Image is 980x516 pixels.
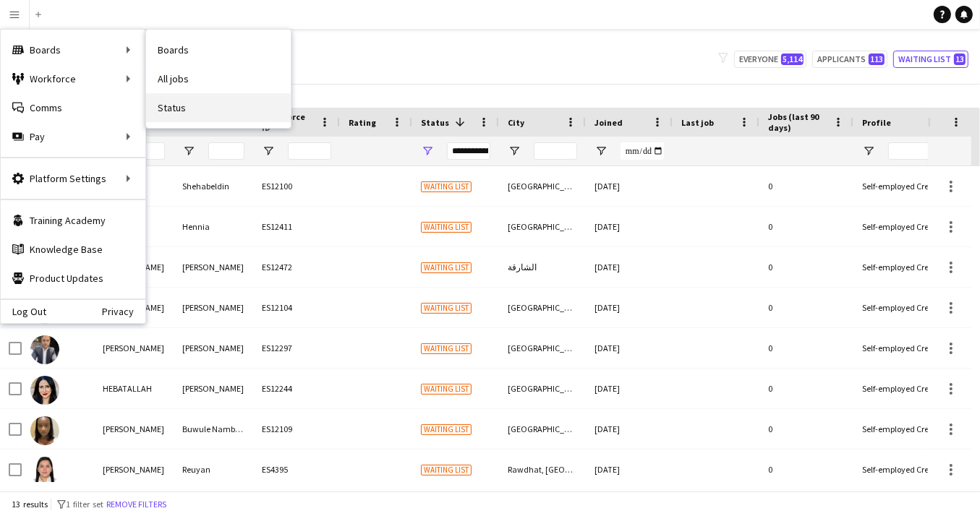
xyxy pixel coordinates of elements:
[586,288,673,327] div: [DATE]
[253,328,340,368] div: ES12297
[586,328,673,368] div: [DATE]
[421,465,472,476] span: Waiting list
[734,51,806,68] button: Everyone5,114
[208,142,244,160] input: Last Name Filter Input
[421,117,449,128] span: Status
[954,53,966,65] span: 13
[499,369,586,408] div: [GEOGRAPHIC_DATA]
[146,35,291,64] a: Boards
[174,288,253,327] div: [PERSON_NAME]
[508,117,524,128] span: City
[421,145,434,158] button: Open Filter Menu
[94,409,174,449] div: [PERSON_NAME]
[586,247,673,287] div: [DATE]
[421,424,472,435] span: Waiting list
[94,369,174,408] div: HEBATALLAH
[30,457,59,486] img: Jana Reuyan
[508,145,521,158] button: Open Filter Menu
[759,450,853,489] div: 0
[862,145,875,158] button: Open Filter Menu
[853,166,946,206] div: Self-employed Crew
[262,145,275,158] button: Open Filter Menu
[421,343,472,354] span: Waiting list
[253,247,340,287] div: ES12472
[174,207,253,246] div: Hennia
[586,369,673,408] div: [DATE]
[253,288,340,327] div: ES12104
[595,117,623,128] span: Joined
[759,409,853,449] div: 0
[759,328,853,368] div: 0
[759,207,853,246] div: 0
[103,496,169,512] button: Remove filters
[759,247,853,287] div: 0
[94,450,174,489] div: [PERSON_NAME]
[853,207,946,246] div: Self-employed Crew
[253,207,340,246] div: ES12411
[253,450,340,489] div: ES4395
[621,142,664,160] input: Joined Filter Input
[812,51,887,68] button: Applicants113
[174,166,253,206] div: Shehabeldin
[499,288,586,327] div: [GEOGRAPHIC_DATA]
[146,64,291,93] a: All jobs
[586,409,673,449] div: [DATE]
[499,207,586,246] div: [GEOGRAPHIC_DATA]
[586,207,673,246] div: [DATE]
[681,117,714,128] span: Last job
[421,262,472,273] span: Waiting list
[174,369,253,408] div: [PERSON_NAME]
[853,409,946,449] div: Self-employed Crew
[853,247,946,287] div: Self-employed Crew
[853,369,946,408] div: Self-employed Crew
[1,64,145,93] div: Workforce
[146,93,291,122] a: Status
[1,206,145,235] a: Training Academy
[853,328,946,368] div: Self-employed Crew
[499,247,586,287] div: الشارقة
[66,499,103,509] span: 1 filter set
[30,376,59,405] img: HEBATALLAH ATTIA
[174,328,253,368] div: [PERSON_NAME]
[1,35,145,64] div: Boards
[595,145,608,158] button: Open Filter Menu
[174,409,253,449] div: Buwule Nambale
[499,409,586,449] div: [GEOGRAPHIC_DATA]
[349,117,376,128] span: Rating
[421,222,472,233] span: Waiting list
[30,335,59,364] img: Govinda Kataria
[253,166,340,206] div: ES12100
[499,450,586,489] div: Rawdhat, [GEOGRAPHIC_DATA]
[759,166,853,206] div: 0
[421,181,472,192] span: Waiting list
[853,288,946,327] div: Self-employed Crew
[781,53,804,65] span: 5,114
[1,264,145,293] a: Product Updates
[174,450,253,489] div: Reuyan
[768,111,827,133] span: Jobs (last 90 days)
[253,369,340,408] div: ES12244
[534,142,577,160] input: City Filter Input
[1,122,145,151] div: Pay
[421,303,472,314] span: Waiting list
[129,142,165,160] input: First Name Filter Input
[499,328,586,368] div: [GEOGRAPHIC_DATA]
[869,53,885,65] span: 113
[94,328,174,368] div: [PERSON_NAME]
[862,117,891,128] span: Profile
[888,142,937,160] input: Profile Filter Input
[499,166,586,206] div: [GEOGRAPHIC_DATA]
[30,416,59,445] img: Jade Buwule Nambale
[1,164,145,193] div: Platform Settings
[102,306,145,317] a: Privacy
[288,142,331,160] input: Workforce ID Filter Input
[586,166,673,206] div: [DATE]
[182,145,195,158] button: Open Filter Menu
[421,384,472,395] span: Waiting list
[1,235,145,264] a: Knowledge Base
[759,369,853,408] div: 0
[759,288,853,327] div: 0
[586,450,673,489] div: [DATE]
[853,450,946,489] div: Self-employed Crew
[174,247,253,287] div: [PERSON_NAME]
